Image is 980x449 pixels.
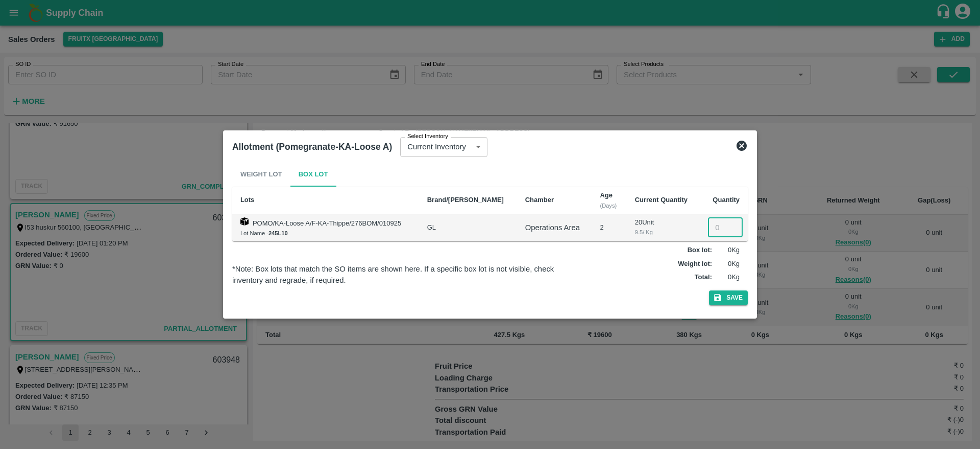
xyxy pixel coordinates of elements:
[709,290,748,305] button: Save
[695,273,712,282] label: Total :
[240,229,411,238] div: Lot Name -
[407,141,466,152] p: Current Inventory
[232,214,419,241] td: POMO/KA-Loose A/F-KA-Thippe/276BOM/010925
[635,196,688,204] b: Current Quantity
[419,214,517,241] td: GL
[290,162,336,187] button: Box Lot
[240,217,249,226] img: box
[714,259,740,269] p: 0 Kg
[714,245,740,255] p: 0 Kg
[232,263,576,286] div: *Note: Box lots that match the SO items are shown here. If a specific box lot is not visible, che...
[525,222,584,233] div: Operations Area
[232,142,392,152] b: Allotment (Pomegranate-KA-Loose A)
[525,196,554,204] b: Chamber
[240,196,254,204] b: Lots
[600,201,618,210] div: (Days)
[427,196,504,204] b: Brand/[PERSON_NAME]
[635,228,692,237] div: 9.5 / Kg
[714,273,740,282] p: 0 Kg
[600,191,612,199] b: Age
[678,259,712,269] label: Weight lot :
[708,218,743,237] input: 0
[688,245,712,255] label: Box lot :
[407,132,448,141] label: Select Inventory
[592,214,626,241] td: 2
[627,214,700,241] td: 20 Unit
[713,196,740,204] b: Quantity
[268,230,288,236] b: 245L10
